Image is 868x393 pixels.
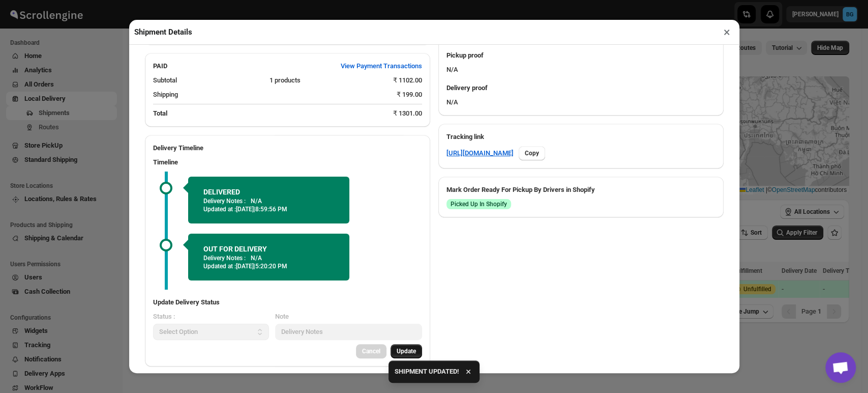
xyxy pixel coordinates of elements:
[153,143,422,153] h2: Delivery Timeline
[446,132,715,142] h3: Tracking link
[203,262,334,270] p: Updated at :
[203,187,334,197] h2: DELIVERED
[519,146,545,160] button: Copy
[153,313,175,320] span: Status :
[393,75,422,86] div: ₹ 1102.00
[153,90,388,100] div: Shipping
[153,297,422,307] h3: Update Delivery Status
[153,75,261,86] div: Subtotal
[134,27,192,37] h2: Shipment Details
[397,90,422,100] div: ₹ 199.00
[203,205,334,213] p: Updated at :
[446,83,715,93] h3: Delivery proof
[335,58,428,74] button: View Payment Transactions
[203,197,246,205] p: Delivery Notes :
[395,367,459,377] span: SHIPMENT UPDATED!
[236,263,287,270] span: [DATE] | 5:20:20 PM
[393,108,422,119] div: ₹ 1301.00
[720,25,734,39] button: ×
[203,244,334,254] h2: OUT FOR DELIVERY
[341,61,422,71] span: View Payment Transactions
[153,109,167,117] b: Total
[251,254,262,262] p: N/A
[438,79,724,116] div: N/A
[446,148,514,158] a: [URL][DOMAIN_NAME]
[275,324,422,340] input: Delivery Notes
[270,75,385,86] div: 1 products
[251,197,262,205] p: N/A
[446,185,715,195] h3: Mark Order Ready For Pickup By Drivers in Shopify
[153,61,167,71] h2: PAID
[525,149,539,157] span: Copy
[446,50,715,61] h3: Pickup proof
[153,157,422,167] h3: Timeline
[203,254,246,262] p: Delivery Notes :
[825,352,856,383] div: Open chat
[438,46,724,79] div: N/A
[451,200,507,208] span: Picked Up In Shopify
[236,206,287,213] span: [DATE] | 8:59:56 PM
[275,313,289,320] span: Note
